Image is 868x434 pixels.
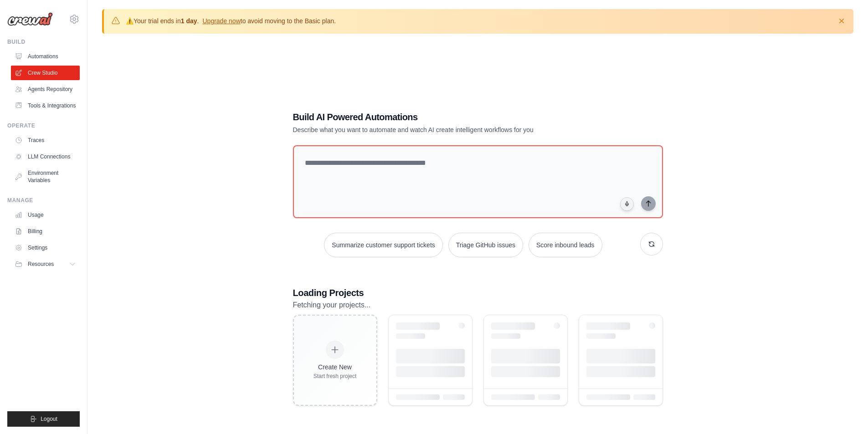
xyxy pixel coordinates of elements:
[293,299,663,311] p: Fetching your projects...
[11,224,80,239] a: Billing
[126,16,336,26] p: Your trial ends in . to avoid moving to the Basic plan.
[11,149,80,164] a: LLM Connections
[293,286,663,299] h3: Loading Projects
[448,233,523,257] button: Triage GitHub issues
[41,415,57,423] span: Logout
[7,38,80,46] div: Build
[11,166,80,188] a: Environment Variables
[11,82,80,97] a: Agents Repository
[11,240,80,255] a: Settings
[7,197,80,204] div: Manage
[11,66,80,80] a: Crew Studio
[313,373,357,380] div: Start fresh project
[324,233,442,257] button: Summarize customer support tickets
[11,98,80,113] a: Tools & Integrations
[202,17,240,25] a: Upgrade now
[181,17,197,25] strong: 1 day
[293,111,599,123] h1: Build AI Powered Automations
[11,49,80,64] a: Automations
[126,17,134,25] strong: ⚠️
[7,12,53,26] img: Logo
[293,125,599,134] p: Describe what you want to automate and watch AI create intelligent workflows for you
[529,233,602,257] button: Score inbound leads
[11,257,80,271] button: Resources
[7,411,80,427] button: Logout
[313,363,357,372] div: Create New
[11,208,80,222] a: Usage
[620,197,634,211] button: Click to speak your automation idea
[7,122,80,129] div: Operate
[28,260,54,268] span: Resources
[11,133,80,148] a: Traces
[640,233,663,255] button: Get new suggestions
